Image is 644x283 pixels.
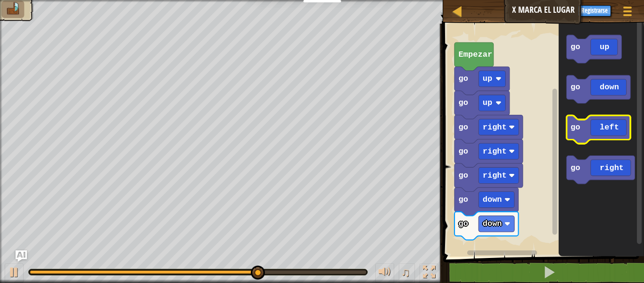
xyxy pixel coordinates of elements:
[482,195,502,204] text: down
[578,5,611,17] button: Registrarse
[1,0,24,18] li: Go to the raft.
[440,19,644,257] div: Espacio de trabajo de Blockly
[553,5,569,14] span: Ask AI
[5,264,24,283] button: Ctrl + P: Play
[548,2,573,19] button: Ask AI
[458,147,468,156] text: go
[482,98,492,107] text: up
[458,219,468,228] text: go
[482,123,506,132] text: right
[482,171,506,180] text: right
[570,43,580,51] text: go
[458,123,468,132] text: go
[570,123,580,132] text: go
[399,264,415,283] button: ♫
[458,195,468,204] text: go
[570,163,580,172] text: go
[482,74,492,83] text: up
[482,219,502,228] text: down
[458,98,468,107] text: go
[16,250,27,262] button: Ask AI
[570,83,580,92] text: go
[458,171,468,180] text: go
[401,265,410,279] span: ♫
[420,264,438,283] button: Cambia a pantalla completa.
[458,50,492,59] text: Empezar
[616,2,639,24] button: Mostrar menú de juego
[458,74,468,83] text: go
[482,147,506,156] text: right
[375,264,394,283] button: Ajustar el volúmen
